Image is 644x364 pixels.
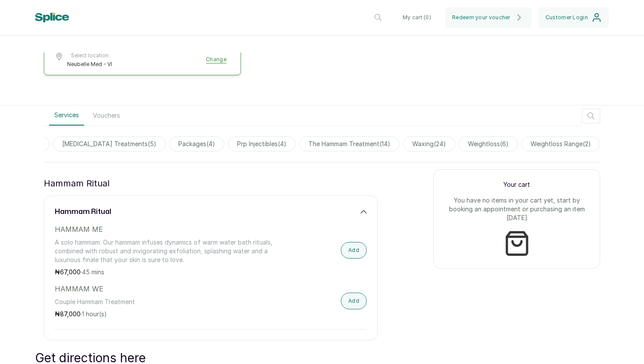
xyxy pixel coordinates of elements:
[55,206,111,217] h3: hammam ritual
[55,268,273,276] p: ₦ ·
[82,268,104,276] span: 45 mins
[341,293,367,309] button: Add
[538,7,609,28] button: Customer Login
[88,105,125,126] button: Vouchers
[55,224,273,234] p: HAMMAM ME
[521,136,600,151] span: weightloss range(2)
[60,268,81,276] span: 67,000
[228,136,296,151] span: prp injectibles(4)
[396,7,438,28] button: My cart (0)
[49,105,84,126] button: Services
[444,180,589,189] p: Your cart
[67,61,112,68] span: Neubelle Med - VI
[169,136,224,151] span: packages(4)
[82,310,107,318] span: 1 hour(s)
[445,7,531,28] button: Redeem your voucher
[545,14,588,21] span: Customer Login
[452,14,510,21] span: Redeem your voucher
[55,52,230,68] button: Select locationNeubelle Med - VIChange
[299,136,400,151] span: the hammam treatment(14)
[459,136,518,151] span: weightloss(6)
[55,310,273,318] p: ₦ ·
[341,242,367,259] button: Add
[403,136,455,151] span: waxing(24)
[53,136,166,151] span: [MEDICAL_DATA] treatments(5)
[55,283,273,294] p: HAMMAM WE
[444,196,589,222] p: You have no items in your cart yet, start by booking an appointment or purchasing an item [DATE]
[60,310,81,318] span: 87,000
[55,297,273,306] p: Couple Hammam Treatment
[44,176,110,190] p: hammam ritual
[55,238,273,264] p: A solo hammam. Our hammam infuses dynamics of warm water bath rituals, combined with robust and i...
[67,52,112,59] span: Select location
